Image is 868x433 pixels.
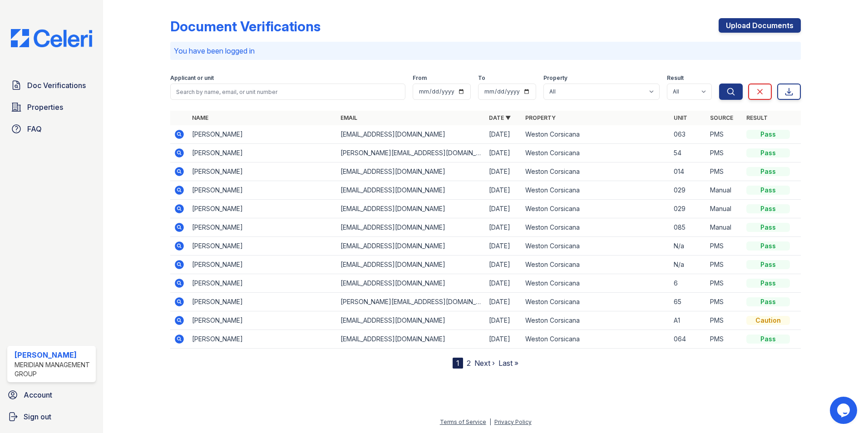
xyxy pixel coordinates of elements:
td: PMS [706,144,743,162]
td: PMS [706,237,743,256]
td: [DATE] [485,330,522,349]
td: [PERSON_NAME] [188,311,337,330]
td: [DATE] [485,125,522,144]
td: Weston Corsicana [522,237,670,256]
td: [PERSON_NAME] [188,218,337,237]
div: 1 [453,358,463,369]
td: 029 [670,181,706,200]
td: Weston Corsicana [522,181,670,200]
td: [DATE] [485,144,522,162]
label: From [413,74,427,82]
td: [DATE] [485,218,522,237]
a: Next › [474,359,495,368]
td: [EMAIL_ADDRESS][DOMAIN_NAME] [337,125,485,144]
td: A1 [670,311,706,330]
td: Manual [706,200,743,218]
a: Source [710,114,733,121]
td: Weston Corsicana [522,144,670,162]
a: Property [525,114,556,121]
td: [PERSON_NAME] [188,330,337,349]
td: [PERSON_NAME][EMAIL_ADDRESS][DOMAIN_NAME] [337,293,485,311]
td: [EMAIL_ADDRESS][DOMAIN_NAME] [337,274,485,293]
div: Pass [746,335,790,344]
a: Name [192,114,208,121]
div: Document Verifications [170,18,321,34]
td: [PERSON_NAME] [188,144,337,162]
a: 2 [467,359,471,368]
td: N/a [670,237,706,256]
td: [PERSON_NAME] [188,274,337,293]
td: 029 [670,200,706,218]
iframe: chat widget [830,397,859,424]
a: Sign out [4,408,99,426]
p: You have been logged in [174,45,797,56]
div: Pass [746,204,790,213]
a: Properties [7,98,96,116]
td: [DATE] [485,162,522,181]
div: Caution [746,316,790,325]
td: [DATE] [485,311,522,330]
span: FAQ [27,123,42,134]
td: [DATE] [485,237,522,256]
td: Weston Corsicana [522,311,670,330]
a: Date ▼ [489,114,511,121]
label: Applicant or unit [170,74,214,82]
a: FAQ [7,120,96,138]
input: Search by name, email, or unit number [170,84,405,100]
td: PMS [706,256,743,274]
div: | [489,418,491,425]
td: [DATE] [485,274,522,293]
td: N/a [670,256,706,274]
div: Pass [746,223,790,232]
td: Weston Corsicana [522,218,670,237]
a: Privacy Policy [494,418,532,425]
td: 65 [670,293,706,311]
td: [EMAIL_ADDRESS][DOMAIN_NAME] [337,256,485,274]
div: Pass [746,279,790,288]
label: Property [543,74,567,82]
div: Pass [746,130,790,139]
div: [PERSON_NAME] [15,349,92,360]
a: Terms of Service [440,418,486,425]
td: 54 [670,144,706,162]
td: [DATE] [485,293,522,311]
td: 085 [670,218,706,237]
a: Unit [674,114,687,121]
td: Weston Corsicana [522,162,670,181]
a: Doc Verifications [7,76,96,94]
div: Pass [746,241,790,251]
a: Account [4,386,99,404]
td: [PERSON_NAME] [188,200,337,218]
div: Meridian Management Group [15,360,92,379]
td: Manual [706,181,743,200]
span: Properties [27,102,63,113]
td: [EMAIL_ADDRESS][DOMAIN_NAME] [337,181,485,200]
td: [PERSON_NAME] [188,125,337,144]
td: [EMAIL_ADDRESS][DOMAIN_NAME] [337,237,485,256]
td: Weston Corsicana [522,200,670,218]
div: Pass [746,186,790,195]
td: [EMAIL_ADDRESS][DOMAIN_NAME] [337,162,485,181]
a: Upload Documents [719,18,801,33]
td: PMS [706,311,743,330]
td: [PERSON_NAME] [188,256,337,274]
div: Pass [746,167,790,176]
td: [PERSON_NAME] [188,181,337,200]
td: PMS [706,162,743,181]
td: Weston Corsicana [522,256,670,274]
td: PMS [706,293,743,311]
a: Last » [498,359,518,368]
td: Weston Corsicana [522,293,670,311]
label: Result [667,74,684,82]
a: Email [340,114,357,121]
td: 6 [670,274,706,293]
td: 014 [670,162,706,181]
td: PMS [706,125,743,144]
div: Pass [746,148,790,157]
td: 063 [670,125,706,144]
td: [EMAIL_ADDRESS][DOMAIN_NAME] [337,218,485,237]
a: Result [746,114,768,121]
label: To [478,74,485,82]
td: Manual [706,218,743,237]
